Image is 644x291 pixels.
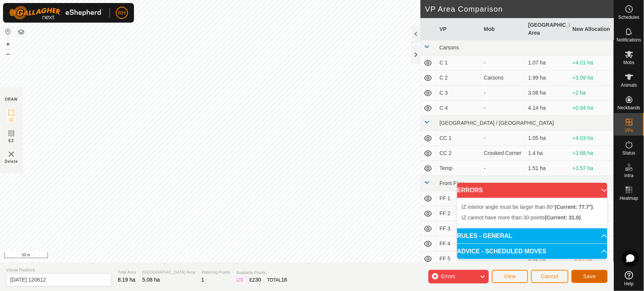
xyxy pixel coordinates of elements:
[570,86,614,101] td: +2 ha
[525,161,569,176] td: 1.51 ha
[484,59,522,67] div: -
[484,164,522,172] div: -
[436,251,481,266] td: FF 5
[9,117,14,123] span: IZ
[525,146,569,161] td: 1.4 ha
[17,28,26,37] button: Map Layers
[621,83,637,87] span: Animals
[618,106,640,110] span: Neckbands
[583,273,596,279] span: Save
[3,40,12,49] button: +
[3,49,12,58] button: –
[622,151,635,155] span: Status
[436,131,481,146] td: CC 1
[570,18,614,40] th: New Allocation
[457,183,607,198] p-accordion-header: ERRORS
[436,221,481,236] td: FF 3
[617,38,641,42] span: Notifications
[525,70,569,86] td: 1.99 ha
[545,214,581,221] b: (Current: 31.0)
[457,248,546,254] span: ADVICE - SCHEDULED MOVES
[570,146,614,161] td: +3.68 ha
[255,277,261,283] span: 30
[201,269,230,276] span: Watering Points
[3,27,12,36] button: Reset Map
[118,9,126,17] span: RH
[425,5,614,14] h2: VP Area Comparison
[436,236,481,251] td: FF 4
[436,70,481,86] td: C 2
[525,86,569,101] td: 3.08 ha
[484,134,522,142] div: -
[436,86,481,101] td: C 3
[142,269,195,276] span: [GEOGRAPHIC_DATA] Area
[436,101,481,116] td: C 4
[250,276,261,284] div: EZ
[180,253,209,259] a: Privacy Policy
[457,244,607,259] p-accordion-header: ADVICE - SCHEDULED MOVES
[462,214,582,221] span: IZ cannot have more than 30 points .
[439,44,459,51] span: Carsons
[572,270,608,283] button: Save
[436,206,481,221] td: FF 2
[201,277,204,283] span: 1
[625,128,633,133] span: VPs
[118,269,136,276] span: Total Area
[5,159,18,164] span: Delete
[9,6,103,20] img: Gallagher Logo
[570,101,614,116] td: +0.94 ha
[531,270,569,283] button: Cancel
[457,198,607,228] p-accordion-content: ERRORS
[236,270,287,276] span: Available Points
[570,70,614,86] td: +3.09 ha
[525,101,569,116] td: 4.14 ha
[484,104,522,112] div: -
[5,96,18,102] div: DRAW
[624,282,634,286] span: Help
[457,187,483,193] span: ERRORS
[9,138,14,144] span: EZ
[218,253,240,259] a: Contact Us
[436,18,481,40] th: VP
[462,204,595,210] span: IZ interior angle must be larger than 80° .
[436,146,481,161] td: CC 2
[281,277,287,283] span: 16
[436,161,481,176] td: Temp
[624,173,633,178] span: Infra
[436,191,481,206] td: FF 1
[614,268,644,289] a: Help
[439,180,465,186] span: Front Face
[6,267,112,273] span: Virtual Paddock
[624,60,635,65] span: Mobs
[457,233,513,239] span: RULES - GENERAL
[618,15,639,20] span: Schedules
[570,131,614,146] td: +4.03 ha
[481,18,525,40] th: Mob
[267,276,287,284] div: TOTAL
[7,150,16,159] img: VP
[525,18,569,40] th: [GEOGRAPHIC_DATA] Area
[525,131,569,146] td: 1.05 ha
[436,55,481,70] td: C 1
[118,277,136,283] span: 8.19 ha
[484,89,522,97] div: -
[525,55,569,70] td: 1.07 ha
[492,270,528,283] button: View
[236,276,243,284] div: IZ
[504,273,516,279] span: View
[441,273,455,279] span: Errors
[484,149,522,157] div: Crooked Corner
[142,277,160,283] span: 5.08 ha
[620,196,638,201] span: Heatmap
[240,277,243,283] span: 0
[570,161,614,176] td: +3.57 ha
[439,120,554,126] span: [GEOGRAPHIC_DATA] / [GEOGRAPHIC_DATA]
[570,55,614,70] td: +4.01 ha
[555,204,593,210] b: (Current: 77.7°)
[541,273,559,279] span: Cancel
[484,74,522,82] div: Carsons
[457,228,607,244] p-accordion-header: RULES - GENERAL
